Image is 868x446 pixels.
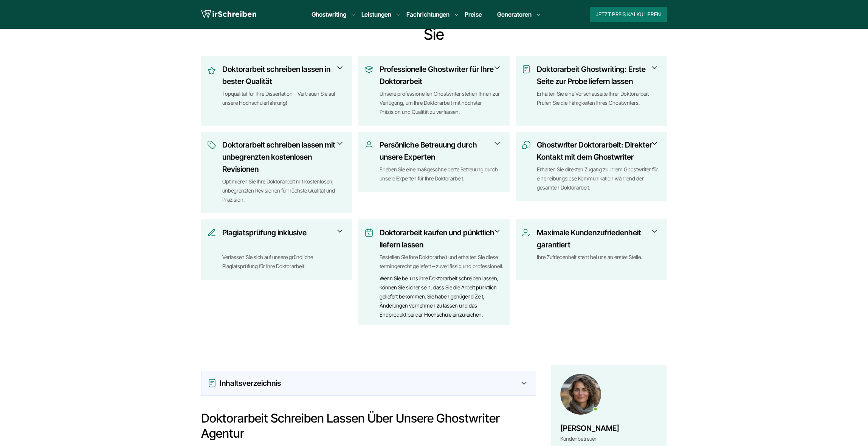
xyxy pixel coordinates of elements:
h3: Doktorarbeit Ghostwriting: Erste Seite zur Probe liefern lassen [537,63,656,87]
h3: Persönliche Betreuung durch unsere Experten [380,139,499,163]
div: Verlassen Sie sich auf unsere gründliche Plagiatsprüfung für Ihre Doktorarbeit. [222,253,346,271]
img: Plagiatsprüfung inklusive [207,228,216,237]
img: Doktorarbeit schreiben lassen in bester Qualität [207,65,216,77]
div: Ihre Zufriedenheit steht bei uns an erster Stelle. [537,253,661,271]
h3: Doktorarbeit kaufen und pünktlich liefern lassen [380,227,499,251]
a: Generatoren [497,10,532,19]
div: Inhaltsverzeichnis [208,377,530,389]
div: Topqualität für Ihre Dissertation – Vertrauen Sie auf unsere Hochschulerfahrung! [222,89,346,117]
img: Maria Kaufman [560,374,601,415]
img: Doktorarbeit kaufen und pünktlich liefern lassen [364,228,374,237]
h3: Plagiatsprüfung inklusive [222,227,341,251]
div: [PERSON_NAME] [560,422,619,434]
h3: Maximale Kundenzufriedenheit garantiert [537,227,656,251]
img: Professionelle Ghostwriter für Ihre Doktorarbeit [364,65,374,74]
img: logo wirschreiben [201,9,256,20]
a: Leistungen [361,10,391,19]
h3: Doktorarbeit schreiben lassen in bester Qualität [222,63,341,87]
div: Wenn Sie bei uns Ihre Doktorarbeit schreiben lassen, können Sie sicher sein, dass Sie die Arbeit ... [380,274,504,319]
div: Erhalten Sie direkten Zugang zu Ihrem Ghostwriter für eine reibungslose Kommunikation während der... [537,165,661,192]
div: Kundenbetreuer [560,434,619,443]
h3: Doktorarbeit schreiben lassen mit unbegrenzten kostenlosen Revisionen [222,139,341,175]
a: Preise [465,11,482,18]
h3: Ghostwriter Doktorarbeit: Direkter Kontakt mit dem Ghostwriter [537,139,656,163]
h3: Professionelle Ghostwriter für Ihre Doktorarbeit [380,63,499,87]
div: Erleben Sie eine maßgeschneiderte Betreuung durch unsere Experten für Ihre Doktorarbeit. [380,165,504,183]
div: Bestellen Sie Ihre Doktorarbeit und erhalten Sie diese termingerecht geliefert – zuverlässig und ... [380,253,504,271]
div: Unsere professionellen Ghostwriter stehen Ihnen zur Verfügung, um Ihre Doktorarbeit mit höchster ... [380,89,504,117]
div: Erhalten Sie eine Vorschauseite Ihrer Doktorarbeit – Prüfen Sie die Fähigkeiten Ihres Ghostwriters. [537,89,661,117]
img: Doktorarbeit Ghostwriting: Erste Seite zur Probe liefern lassen [522,65,531,74]
img: Persönliche Betreuung durch unsere Experten [364,140,374,149]
div: Optimieren Sie Ihre Doktorarbeit mit kostenlosen, unbegrenzten Revisionen für höchste Qualität un... [222,177,346,204]
img: Maximale Kundenzufriedenheit garantiert [522,228,531,237]
h2: Doktorarbeit schreiben lassen über unsere Ghostwriter Agentur [201,411,536,441]
img: Doktorarbeit schreiben lassen mit unbegrenzten kostenlosen Revisionen [207,140,216,149]
a: Fachrichtungen [406,10,449,19]
img: Ghostwriter Doktorarbeit: Direkter Kontakt mit dem Ghostwriter [522,140,531,149]
button: Jetzt Preis kalkulieren [590,7,667,22]
a: Ghostwriting [312,10,346,19]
